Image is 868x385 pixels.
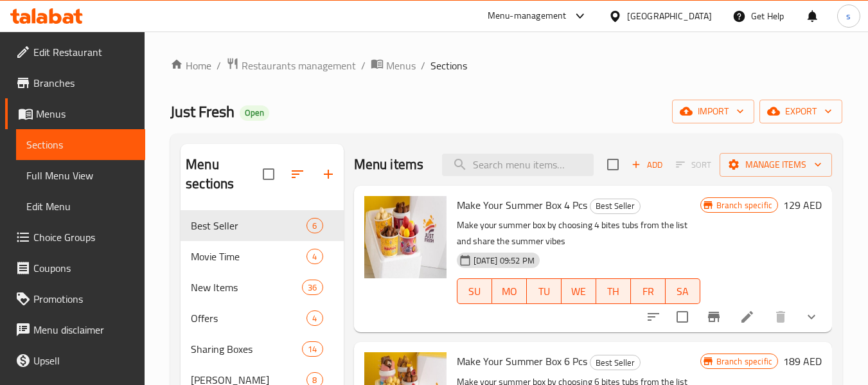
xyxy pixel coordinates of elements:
span: Menus [36,106,135,121]
span: WE [567,282,591,301]
span: Select section first [668,155,720,175]
span: Add [630,157,664,172]
span: Branch specific [711,199,777,211]
span: Just Fresh [170,97,235,126]
span: 36 [303,282,322,294]
span: Make Your Summer Box 4 Pcs [457,195,587,215]
div: Best Seller6 [181,210,343,241]
span: Promotions [33,291,135,307]
div: New Items36 [181,272,343,303]
span: Sections [26,137,135,152]
p: Make your summer box by choosing 4 bites tubs from the list and share the summer vibes [457,217,700,249]
a: Coupons [5,253,145,283]
button: Manage items [720,153,832,177]
a: Full Menu View [16,160,145,191]
span: Menus [386,58,416,73]
a: Menu disclaimer [5,314,145,345]
span: Edit Restaurant [33,44,135,60]
span: Branch specific [711,355,777,368]
span: 14 [303,343,322,355]
h6: 129 AED [783,196,822,214]
button: Add [626,155,668,175]
a: Upsell [5,345,145,376]
div: [GEOGRAPHIC_DATA] [627,9,712,23]
span: Open [240,107,269,118]
span: Make Your Summer Box 6 Pcs [457,352,587,371]
a: Home [170,58,211,73]
button: export [759,100,842,123]
button: SU [457,278,492,304]
span: 6 [307,220,322,232]
a: Choice Groups [5,222,145,253]
span: New Items [191,280,302,295]
button: SA [666,278,700,304]
div: items [306,249,323,264]
div: items [302,341,323,357]
span: Select section [599,151,626,178]
button: FR [631,278,666,304]
span: Sharing Boxes [191,341,302,357]
span: export [770,103,832,120]
span: Branches [33,75,135,91]
div: items [306,218,323,233]
input: search [442,154,594,176]
div: Sharing Boxes14 [181,334,343,364]
img: Make Your Summer Box 4 Pcs [364,196,447,278]
svg: Show Choices [804,309,819,325]
div: Movie Time4 [181,241,343,272]
a: Sections [16,129,145,160]
button: Add section [313,159,344,190]
span: Select to update [669,303,696,330]
span: import [682,103,744,120]
div: items [306,310,323,326]
a: Restaurants management [226,57,356,74]
span: TU [532,282,556,301]
a: Edit menu item [740,309,755,325]
a: Edit Menu [16,191,145,222]
div: items [302,280,323,295]
span: [DATE] 09:52 PM [468,255,540,267]
span: SU [463,282,487,301]
button: TU [527,278,562,304]
div: Best Seller [590,199,641,214]
div: Movie Time [191,249,306,264]
h2: Menu sections [186,155,262,193]
span: Offers [191,310,306,326]
nav: breadcrumb [170,57,842,74]
span: SA [671,282,695,301]
span: s [846,9,851,23]
h6: 189 AED [783,352,822,370]
span: FR [636,282,660,301]
li: / [217,58,221,73]
span: Select all sections [255,161,282,188]
span: Best Seller [590,355,640,370]
button: delete [765,301,796,332]
a: Branches [5,67,145,98]
li: / [361,58,366,73]
button: Branch-specific-item [698,301,729,332]
button: sort-choices [638,301,669,332]
span: Choice Groups [33,229,135,245]
span: Best Seller [191,218,306,233]
span: 4 [307,312,322,325]
span: MO [497,282,522,301]
span: Edit Menu [26,199,135,214]
button: import [672,100,754,123]
button: MO [492,278,527,304]
span: Restaurants management [242,58,356,73]
div: Open [240,105,269,121]
button: TH [596,278,631,304]
span: Coupons [33,260,135,276]
span: Sections [430,58,467,73]
a: Promotions [5,283,145,314]
a: Menus [5,98,145,129]
button: WE [562,278,596,304]
span: Upsell [33,353,135,368]
span: Best Seller [590,199,640,213]
span: Add item [626,155,668,175]
li: / [421,58,425,73]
